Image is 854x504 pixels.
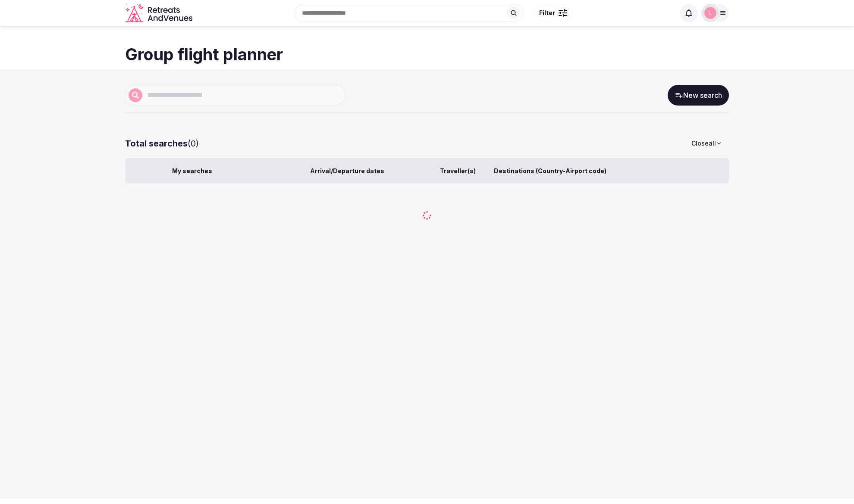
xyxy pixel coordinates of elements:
[684,134,729,153] button: Closeall
[494,167,697,175] div: Destinations (Country-Airport code)
[310,167,421,175] div: Arrival/Departure dates
[539,9,555,17] span: Filter
[668,85,729,106] a: New search
[125,138,188,149] strong: Total searches
[125,137,199,149] p: ( 0 )
[172,167,307,175] div: My searches
[534,5,573,21] button: Filter
[125,43,729,66] h1: Group flight planner
[125,3,194,23] svg: Retreats and Venues company logo
[425,167,490,175] div: Traveller(s)
[704,7,716,19] img: Luis Mereiles
[125,3,194,23] a: Visit the homepage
